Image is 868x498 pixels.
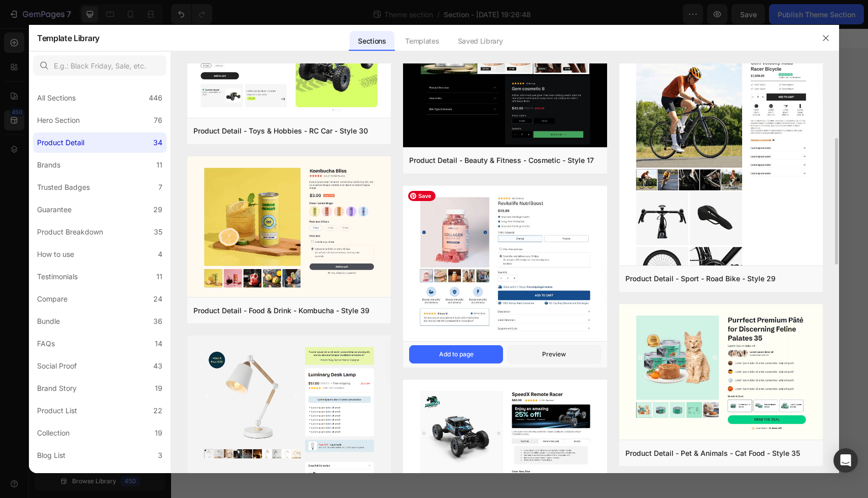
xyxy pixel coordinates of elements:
[450,31,511,51] div: Saved Library
[328,48,382,56] div: Drop element here
[625,273,776,285] div: Product Detail - Sport - Road Bike - Style 29
[37,159,60,171] div: Brands
[37,271,78,283] div: Testimonials
[507,345,601,363] button: Preview
[37,293,68,305] div: Compare
[153,405,162,417] div: 22
[154,226,162,238] div: 35
[37,315,60,327] div: Bundle
[409,154,594,167] div: Product Detail - Beauty & Fitness - Cosmetic - Style 17
[153,204,162,216] div: 29
[193,125,368,137] div: Product Detail - Toys & Hobbies - RC Car - Style 30
[33,55,166,76] input: E.g.: Black Friday, Sale, etc.
[625,447,800,459] div: Product Detail - Pet & Animals - Cat Food - Style 35
[37,114,80,126] div: Hero Section
[155,382,162,394] div: 19
[153,293,162,305] div: 24
[153,315,162,327] div: 36
[156,271,162,283] div: 11
[187,156,391,299] img: pd39.png
[37,449,65,461] div: Blog List
[155,338,162,350] div: 14
[156,159,162,171] div: 11
[37,25,99,51] h2: Template Library
[158,181,162,193] div: 7
[154,114,162,126] div: 76
[37,405,77,417] div: Product List
[37,360,77,372] div: Social Proof
[619,48,823,367] img: pd29.png
[403,185,607,343] img: pd35-2.png
[833,448,858,473] div: Open Intercom Messenger
[155,427,162,439] div: 19
[37,427,70,439] div: Collection
[155,472,162,484] div: 10
[158,449,162,461] div: 3
[153,360,162,372] div: 43
[350,31,394,51] div: Sections
[193,305,370,317] div: Product Detail - Food & Drink - Kombucha - Style 39
[37,92,76,104] div: All Sections
[408,191,436,201] span: Save
[37,382,77,394] div: Brand Story
[37,472,63,484] div: Contact
[397,31,447,51] div: Templates
[37,226,103,238] div: Product Breakdown
[619,304,823,442] img: pd35.png
[37,137,84,149] div: Product Detail
[158,248,162,260] div: 4
[37,338,55,350] div: FAQs
[37,204,72,216] div: Guarantee
[403,6,607,149] img: pr12.png
[439,350,474,359] div: Add to page
[409,345,503,363] button: Add to page
[149,92,162,104] div: 446
[37,248,74,260] div: How to use
[542,350,566,359] div: Preview
[153,137,162,149] div: 34
[37,181,90,193] div: Trusted Badges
